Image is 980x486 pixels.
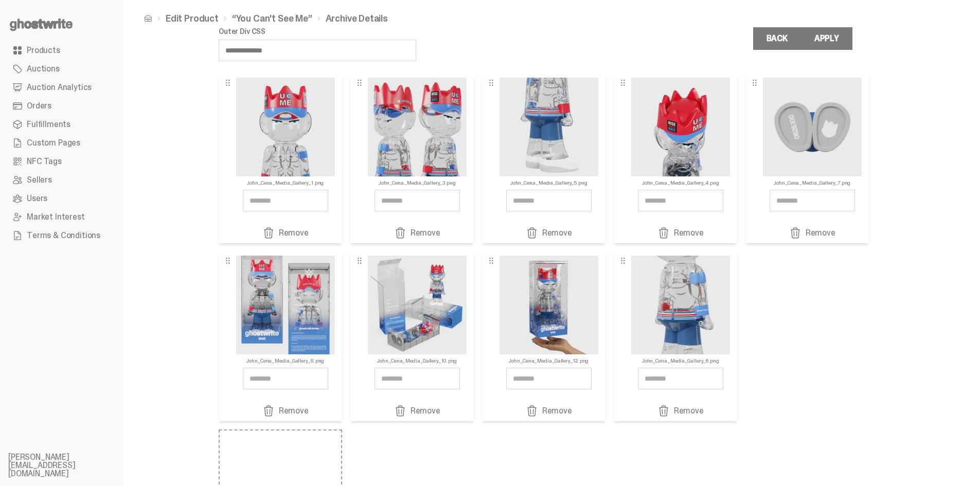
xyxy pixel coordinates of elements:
[370,227,464,239] a: Remove
[312,14,388,23] li: Archive Details
[27,65,60,73] span: Auctions
[8,97,115,115] a: Orders
[801,27,852,50] button: Apply
[634,354,727,364] p: John_Cena_Media_Gallery_6.png
[8,189,115,208] a: Users
[27,157,62,166] span: NFC Tags
[8,41,115,60] a: Products
[502,405,596,417] a: Remove
[27,194,47,203] span: Users
[370,405,464,417] a: Remove
[368,256,467,354] img: John_Cena_Media_Gallery_10.png
[239,176,332,186] p: John_Cena_Media_Gallery_1.png
[634,176,727,186] p: John_Cena_Media_Gallery_4.png
[8,226,115,245] a: Terms & Conditions
[8,134,115,152] a: Custom Pages
[27,46,60,55] span: Products
[27,139,80,147] span: Custom Pages
[219,27,416,35] label: Outer Div CSS
[239,354,332,364] p: John_Cena_Media_Gallery_8.png
[239,227,332,239] a: Remove
[370,176,464,186] p: John_Cena_Media_Gallery_3.png
[763,78,862,176] img: John_Cena_Media_Gallery_7.png
[236,256,335,354] img: John_Cena_Media_Gallery_8.png
[765,227,859,239] a: Remove
[500,78,598,176] img: John_Cena_Media_Gallery_5.png
[27,120,70,129] span: Fulfillments
[8,208,115,226] a: Market Interest
[368,78,467,176] img: John_Cena_Media_Gallery_3.png
[631,78,730,176] img: John_Cena_Media_Gallery_4.png
[27,176,52,184] span: Sellers
[502,354,596,364] p: John_Cena_Media_Gallery_12.png
[814,34,839,43] div: Apply
[370,354,464,364] p: John_Cena_Media_Gallery_10.png
[166,14,219,23] a: Edit Product
[500,256,598,354] img: John_Cena_Media_Gallery_12.png
[8,78,115,97] a: Auction Analytics
[27,83,92,92] span: Auction Analytics
[753,27,801,50] a: Back
[8,152,115,171] a: NFC Tags
[8,453,132,478] li: [PERSON_NAME][EMAIL_ADDRESS][DOMAIN_NAME]
[27,231,100,240] span: Terms & Conditions
[27,213,85,221] span: Market Interest
[634,405,727,417] a: Remove
[8,60,115,78] a: Auctions
[8,115,115,134] a: Fulfillments
[236,78,335,176] img: John_Cena_Media_Gallery_1.png
[634,227,727,239] a: Remove
[502,176,596,186] p: John_Cena_Media_Gallery_5.png
[232,14,312,23] a: “You Can't See Me”
[765,176,859,186] p: John_Cena_Media_Gallery_7.png
[27,102,51,110] span: Orders
[502,227,596,239] a: Remove
[239,405,332,417] a: Remove
[631,256,730,354] img: John_Cena_Media_Gallery_6.png
[8,171,115,189] a: Sellers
